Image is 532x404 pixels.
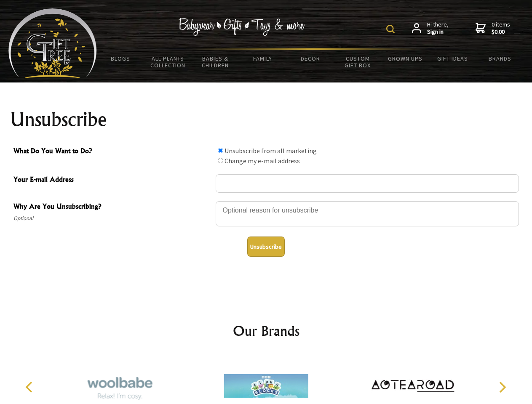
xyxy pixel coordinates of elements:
[412,21,449,36] a: Hi there,Sign in
[13,146,211,158] span: What Do You Want to Do?
[427,28,449,36] strong: Sign in
[8,8,97,78] img: Babyware - Gifts - Toys and more...
[492,28,510,36] strong: $0.00
[225,157,300,165] label: Change my e-mail address
[381,50,429,67] a: Grown Ups
[13,201,211,213] span: Why Are You Unsubscribing?
[97,50,144,67] a: BLOGS
[493,378,511,396] button: Next
[476,50,524,67] a: Brands
[13,213,211,223] span: Optional
[334,50,382,74] a: Custom Gift Box
[218,158,223,163] input: What Do You Want to Do?
[17,321,516,341] h2: Our Brands
[427,21,449,36] span: Hi there,
[216,174,519,193] input: Your E-mail Address
[21,378,40,396] button: Previous
[247,237,285,257] button: Unsubscribe
[225,146,317,155] label: Unsubscribe from all marketing
[286,50,334,67] a: Decor
[429,50,476,67] a: Gift Ideas
[218,148,223,153] input: What Do You Want to Do?
[239,50,287,67] a: Family
[144,50,192,74] a: All Plants Collection
[10,109,522,130] h1: Unsubscribe
[216,201,519,226] textarea: Why Are You Unsubscribing?
[476,21,510,36] a: 0 items$0.00
[386,25,395,33] img: product search
[13,174,211,186] span: Your E-mail Address
[179,18,305,36] img: Babywear - Gifts - Toys & more
[492,21,510,36] span: 0 items
[192,50,239,74] a: Babies & Children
